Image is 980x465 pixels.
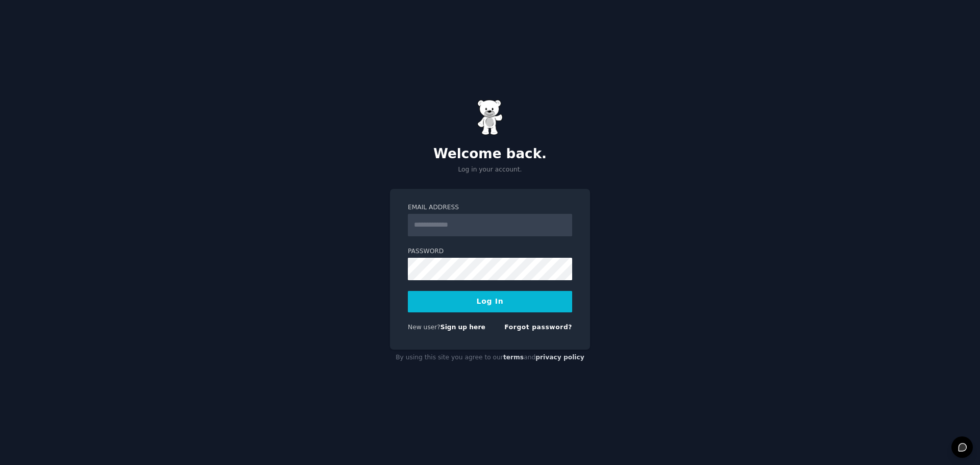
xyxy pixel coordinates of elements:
div: By using this site you agree to our and [390,350,590,366]
a: Sign up here [440,324,485,331]
label: Password [408,247,572,256]
img: Gummy Bear [477,100,503,135]
h2: Welcome back. [390,146,590,162]
span: New user? [408,324,440,331]
a: terms [503,354,524,361]
label: Email Address [408,203,572,212]
a: Forgot password? [504,324,572,331]
button: Log In [408,291,572,312]
a: privacy policy [535,354,584,361]
p: Log in your account. [390,165,590,175]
